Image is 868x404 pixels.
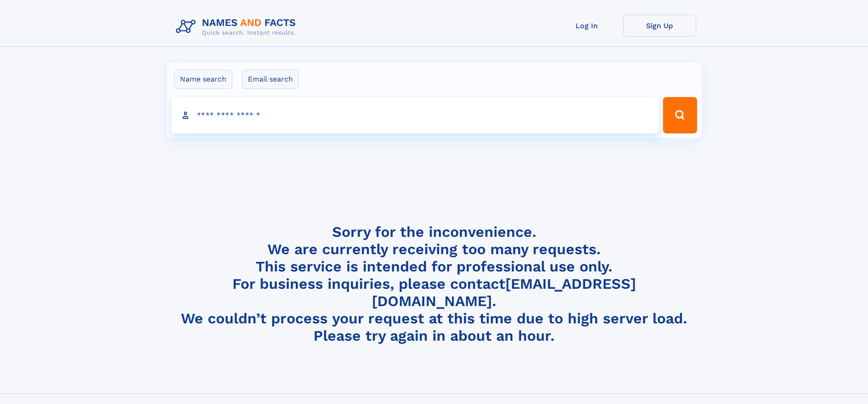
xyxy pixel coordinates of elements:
[372,275,636,310] a: [EMAIL_ADDRESS][DOMAIN_NAME]
[172,15,303,39] img: Logo Names and Facts
[172,223,696,345] h4: Sorry for the inconvenience. We are currently receiving too many requests. This service is intend...
[663,97,697,133] button: Search Button
[550,15,623,37] a: Log In
[171,97,659,133] input: search input
[242,70,299,89] label: Email search
[623,15,696,37] a: Sign Up
[174,70,232,89] label: Name search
